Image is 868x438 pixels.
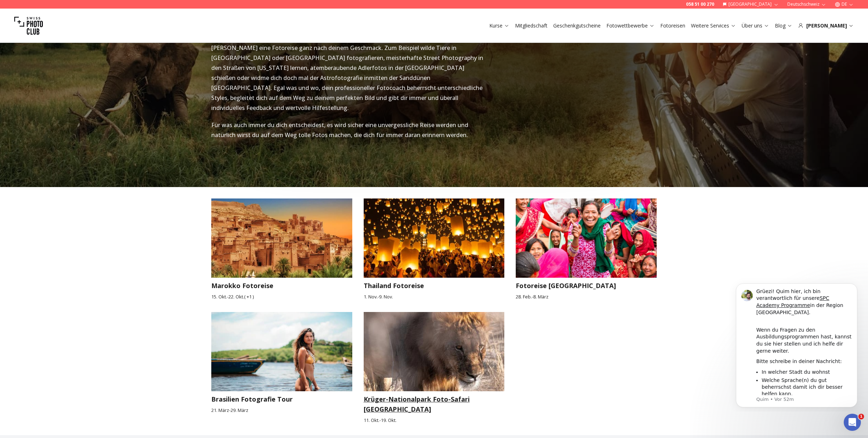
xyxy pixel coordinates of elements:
button: Über uns [739,21,772,31]
button: Fotowettbewerbe [604,21,657,31]
h3: Brasilien Fotografie Tour [211,394,352,404]
h3: Krüger-Nationalpark Foto-Safari [GEOGRAPHIC_DATA] [364,394,505,414]
a: Blog [775,22,792,29]
small: 11. Okt. - 19. Okt. [364,417,505,424]
iframe: Intercom notifications Nachricht [725,278,868,412]
button: Weitere Services [688,21,739,31]
button: Blog [772,21,795,31]
a: Fotoreise NepalFotoreise [GEOGRAPHIC_DATA]28. Feb.-8. März [516,198,657,300]
a: Kurse [489,22,509,29]
img: Brasilien Fotografie Tour [204,308,359,395]
h3: Thailand Fotoreise [364,281,505,291]
img: Krüger-Nationalpark Foto-Safari Südafrika [364,312,505,391]
img: Thailand Fotoreise [357,195,511,282]
small: 21. März - 29. März [211,407,352,414]
a: Weitere Services [691,22,736,29]
img: Marokko Fotoreise [204,195,359,282]
a: Geschenkgutscheine [553,22,601,29]
a: Brasilien Fotografie TourBrasilien Fotografie Tour21. März-29. März [211,312,352,424]
p: Für was auch immer du dich entscheidest, es wird sicher eine unvergessliche Reise werden und natü... [211,120,485,140]
button: Fotoreisen [657,21,688,31]
button: Geschenkgutscheine [550,21,604,31]
small: 1. Nov. - 9. Nov. [364,293,505,300]
a: Über uns [742,22,769,29]
a: 058 51 00 270 [686,1,714,7]
img: Fotoreise Nepal [509,195,664,282]
p: [PERSON_NAME] eine Fotoreise ganz nach deinem Geschmack. Zum Beispiel wilde Tiere in [GEOGRAPHIC_... [211,43,485,113]
span: 1 [858,414,864,419]
iframe: Intercom live chat [844,414,861,431]
a: Mitgliedschaft [515,22,547,29]
a: Marokko FotoreiseMarokko Fotoreise15. Okt.-22. Okt.( +1 ) [211,198,352,300]
h3: Fotoreise [GEOGRAPHIC_DATA] [516,281,657,291]
a: Thailand FotoreiseThailand Fotoreise1. Nov.-9. Nov. [364,198,505,300]
button: Kurse [486,21,512,31]
h3: Marokko Fotoreise [211,281,352,291]
div: [PERSON_NAME] [798,22,854,29]
a: Fotowettbewerbe [606,22,655,29]
small: 28. Feb. - 8. März [516,293,657,300]
img: Swiss photo club [14,11,43,40]
a: Fotoreisen [660,22,685,29]
a: Krüger-Nationalpark Foto-Safari SüdafrikaKrüger-Nationalpark Foto-Safari [GEOGRAPHIC_DATA]11. Okt... [364,312,505,424]
button: Mitgliedschaft [512,21,550,31]
small: 15. Okt. - 22. Okt. ( + 1 ) [211,293,352,300]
